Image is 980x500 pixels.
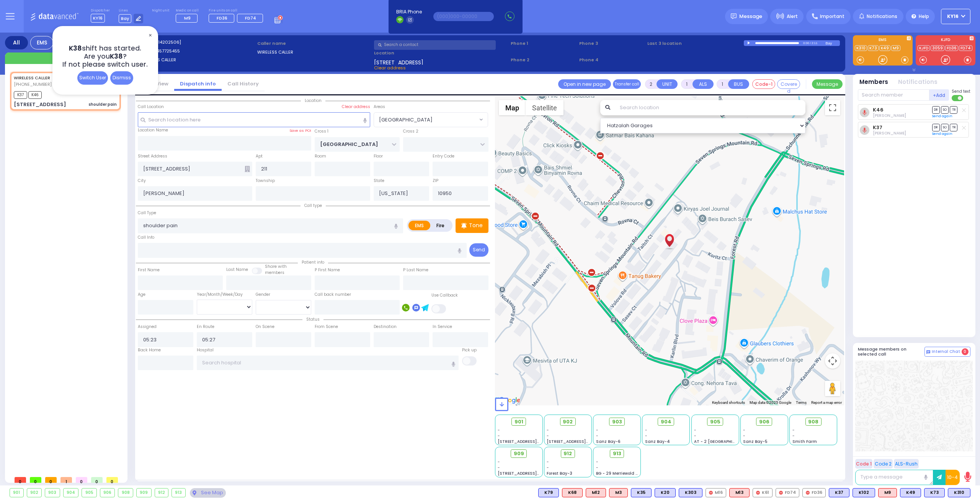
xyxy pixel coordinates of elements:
div: 0:00 [803,39,810,48]
label: EMS [853,38,913,43]
img: red-radio-icon.svg [806,491,810,495]
span: SO [941,124,949,131]
a: K46 [873,107,884,113]
span: 908 [808,418,818,426]
span: SO [941,106,949,113]
a: Send again [932,114,952,118]
label: Cross 2 [403,128,418,134]
img: red-radio-icon.svg [779,491,783,495]
label: Areas [374,104,385,110]
span: Send text [952,89,970,94]
label: In Service [433,324,452,330]
span: Alert [787,13,798,20]
span: - [792,433,795,439]
div: See map [190,488,226,498]
div: K73 [924,488,945,497]
a: K49 [879,45,890,51]
span: Patient info [298,259,328,265]
span: members [265,270,284,275]
span: BLOOMING GROVE [374,113,477,126]
label: Use Callback [431,292,458,298]
span: - [547,433,549,439]
span: - [743,427,745,433]
a: FD36 [945,45,958,51]
a: K73 [868,45,879,51]
label: Caller name [257,40,372,47]
div: FD36 [802,488,826,497]
input: (000)000-00000 [433,12,494,21]
div: K20 [655,488,676,497]
a: Send again [932,131,952,136]
span: 1 [60,477,72,483]
label: Save as POI [289,128,311,133]
label: Lines [119,8,144,13]
div: 901 [10,489,23,497]
h5: Message members on selected call [858,347,924,357]
button: Drag Pegman onto the map to open Street View [825,381,840,396]
div: BLS [679,488,702,497]
input: Search location here [138,112,371,127]
span: - [792,427,795,433]
span: - [547,465,549,470]
div: / [810,39,811,48]
label: Call Type [138,210,156,216]
label: Call Info [138,234,154,241]
span: Burech Kahan [873,113,906,118]
span: 913 [613,450,621,457]
span: 0 [91,477,103,483]
span: 0 [106,477,118,483]
label: Assigned [138,324,157,330]
div: BLS [538,488,559,497]
div: M12 [586,488,606,497]
span: [STREET_ADDRESS][PERSON_NAME] [547,439,619,444]
label: Call Location [138,104,164,110]
label: P First Name [315,267,340,273]
label: WIRELESS CALLER [257,49,372,56]
div: K310 [948,488,970,497]
button: BUS [728,79,749,89]
button: Code 2 [874,459,893,469]
span: - [645,427,647,433]
span: - [694,427,696,433]
div: ALS [586,488,606,497]
div: 904 [64,489,78,497]
div: BLS [900,488,921,497]
span: K38 [69,44,82,53]
button: Show street map [499,100,526,115]
button: ALS [693,79,714,89]
a: Call History [222,80,265,87]
span: KY16 [91,14,105,23]
label: WIRELESS CALLER [140,57,255,63]
div: BLS [829,488,849,497]
span: 8457725455 [154,48,180,54]
div: ALS [878,488,897,497]
span: K46 [28,91,42,99]
span: - [743,433,745,439]
span: - [596,459,598,465]
div: 913 [172,489,185,497]
a: Open this area in Google Maps (opens a new window) [497,395,522,405]
span: [0814202506] [150,39,181,45]
span: 0 [962,348,969,355]
div: 912 [155,489,168,497]
label: Last 3 location [647,40,744,47]
a: Dispatch info [174,80,222,87]
span: 906 [759,418,769,426]
div: K61 [753,488,773,497]
label: Gender [256,292,270,298]
input: Search member [858,89,929,101]
div: 2:11 [811,39,818,48]
button: Code 1 [855,459,872,469]
span: K37 [14,91,27,99]
button: Covered [777,79,800,89]
label: Township [256,178,275,184]
span: - [498,459,500,465]
span: Message [739,13,762,20]
div: 905 [82,489,96,497]
div: K79 [538,488,559,497]
div: M3 [609,488,628,497]
span: Phone 2 [511,57,577,63]
span: - [596,433,598,439]
span: FD36 [217,15,227,21]
span: 901 [514,418,523,426]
